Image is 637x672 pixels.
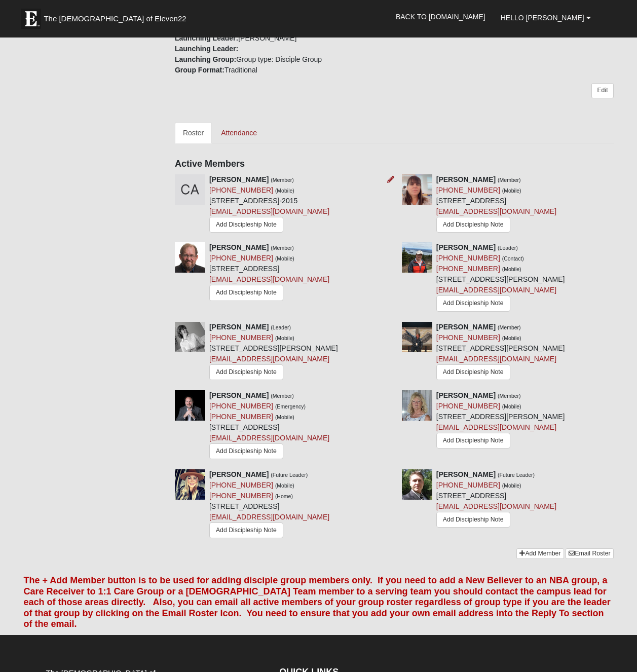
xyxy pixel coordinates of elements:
[209,402,273,410] a: [PHONE_NUMBER]
[175,159,614,170] h4: Active Members
[275,414,294,420] small: (Mobile)
[209,390,329,462] div: [STREET_ADDRESS]
[502,335,521,341] small: (Mobile)
[175,45,238,53] strong: Launching Leader:
[502,266,521,272] small: (Mobile)
[213,122,265,143] a: Attendance
[209,333,273,342] a: [PHONE_NUMBER]
[436,254,500,262] a: [PHONE_NUMBER]
[498,324,521,330] small: (Member)
[436,423,556,431] a: [EMAIL_ADDRESS][DOMAIN_NAME]
[209,174,329,235] div: [STREET_ADDRESS]-2015
[271,324,291,330] small: (Leader)
[275,335,294,341] small: (Mobile)
[271,393,294,399] small: (Member)
[209,492,273,500] a: [PHONE_NUMBER]
[275,403,306,409] small: (Emergency)
[498,177,521,183] small: (Member)
[436,364,510,380] a: Add Discipleship Note
[498,245,518,251] small: (Leader)
[516,548,564,559] a: Add Member
[209,217,283,233] a: Add Discipleship Note
[175,34,238,42] strong: Launching Leader:
[566,548,613,559] a: Email Roster
[498,472,535,478] small: (Future Leader)
[436,390,565,451] div: [STREET_ADDRESS][PERSON_NAME]
[436,470,496,478] strong: [PERSON_NAME]
[209,443,283,459] a: Add Discipleship Note
[209,364,283,380] a: Add Discipleship Note
[501,14,584,22] span: Hello [PERSON_NAME]
[209,355,329,363] a: [EMAIL_ADDRESS][DOMAIN_NAME]
[436,512,510,528] a: Add Discipleship Note
[23,575,610,629] font: The + Add Member button is to be used for adding disciple group members only. If you need to add ...
[209,322,338,383] div: [STREET_ADDRESS][PERSON_NAME]
[436,286,556,294] a: [EMAIL_ADDRESS][DOMAIN_NAME]
[209,513,329,521] a: [EMAIL_ADDRESS][DOMAIN_NAME]
[44,14,186,24] span: The [DEMOGRAPHIC_DATA] of Eleven22
[209,470,269,478] strong: [PERSON_NAME]
[436,469,556,530] div: [STREET_ADDRESS]
[16,4,218,29] a: The [DEMOGRAPHIC_DATA] of Eleven22
[209,391,269,399] strong: [PERSON_NAME]
[436,243,496,251] strong: [PERSON_NAME]
[21,9,41,29] img: Eleven22 logo
[209,186,273,194] a: [PHONE_NUMBER]
[436,295,510,311] a: Add Discipleship Note
[209,243,269,251] strong: [PERSON_NAME]
[436,217,510,233] a: Add Discipleship Note
[209,323,269,331] strong: [PERSON_NAME]
[493,5,598,30] a: Hello [PERSON_NAME]
[436,265,500,273] a: [PHONE_NUMBER]
[275,188,294,194] small: (Mobile)
[209,254,273,262] a: [PHONE_NUMBER]
[175,55,236,63] strong: Launching Group:
[271,472,308,478] small: (Future Leader)
[175,122,212,143] a: Roster
[591,83,613,98] a: Edit
[209,413,273,421] a: [PHONE_NUMBER]
[271,177,294,183] small: (Member)
[502,255,524,262] small: (Contact)
[502,403,521,409] small: (Mobile)
[209,175,269,183] strong: [PERSON_NAME]
[436,355,556,363] a: [EMAIL_ADDRESS][DOMAIN_NAME]
[175,66,224,74] strong: Group Format:
[209,522,283,538] a: Add Discipleship Note
[275,493,293,499] small: (Home)
[502,188,521,194] small: (Mobile)
[388,4,493,29] a: Back to [DOMAIN_NAME]
[271,245,294,251] small: (Member)
[436,322,565,383] div: [STREET_ADDRESS][PERSON_NAME]
[275,482,294,489] small: (Mobile)
[436,433,510,449] a: Add Discipleship Note
[209,275,329,283] a: [EMAIL_ADDRESS][DOMAIN_NAME]
[436,175,496,183] strong: [PERSON_NAME]
[436,323,496,331] strong: [PERSON_NAME]
[498,393,521,399] small: (Member)
[436,402,500,410] a: [PHONE_NUMBER]
[436,481,500,489] a: [PHONE_NUMBER]
[209,469,329,541] div: [STREET_ADDRESS]
[436,333,500,342] a: [PHONE_NUMBER]
[436,391,496,399] strong: [PERSON_NAME]
[436,186,500,194] a: [PHONE_NUMBER]
[275,255,294,262] small: (Mobile)
[209,242,329,303] div: [STREET_ADDRESS]
[436,207,556,215] a: [EMAIL_ADDRESS][DOMAIN_NAME]
[209,207,329,215] a: [EMAIL_ADDRESS][DOMAIN_NAME]
[209,481,273,489] a: [PHONE_NUMBER]
[209,434,329,442] a: [EMAIL_ADDRESS][DOMAIN_NAME]
[436,502,556,510] a: [EMAIL_ADDRESS][DOMAIN_NAME]
[502,482,521,489] small: (Mobile)
[436,174,556,235] div: [STREET_ADDRESS]
[209,285,283,301] a: Add Discipleship Note
[436,242,565,314] div: [STREET_ADDRESS][PERSON_NAME]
